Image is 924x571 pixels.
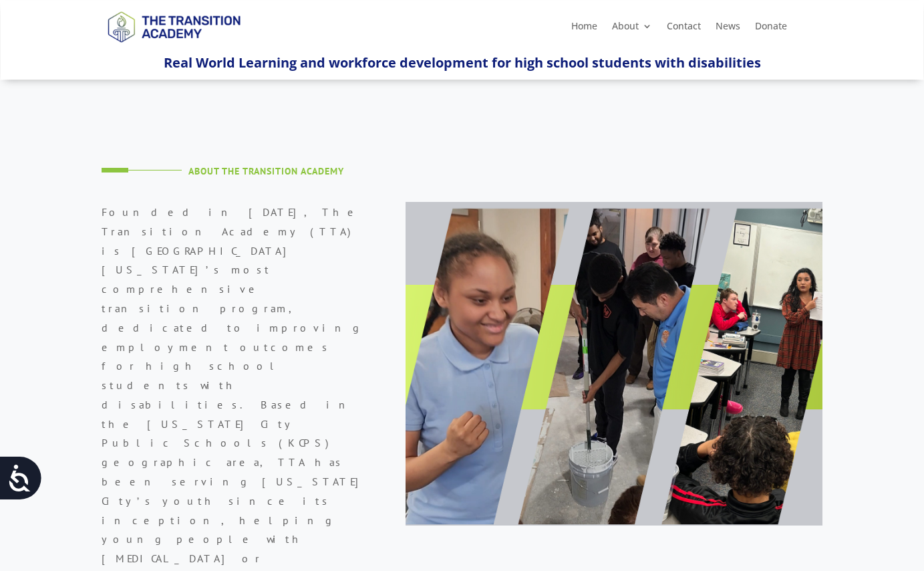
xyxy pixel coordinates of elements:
[755,21,787,36] a: Donate
[612,21,652,36] a: About
[188,166,366,183] h4: About The Transition Academy
[571,21,597,36] a: Home
[667,21,701,36] a: Contact
[102,40,246,53] a: Logo-Noticias
[164,53,761,72] span: Real World Learning and workforce development for high school students with disabilities
[716,21,740,36] a: News
[102,3,246,50] img: TTA Brand_TTA Primary Logo_Horizontal_Light BG
[406,202,822,526] img: About Page Image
